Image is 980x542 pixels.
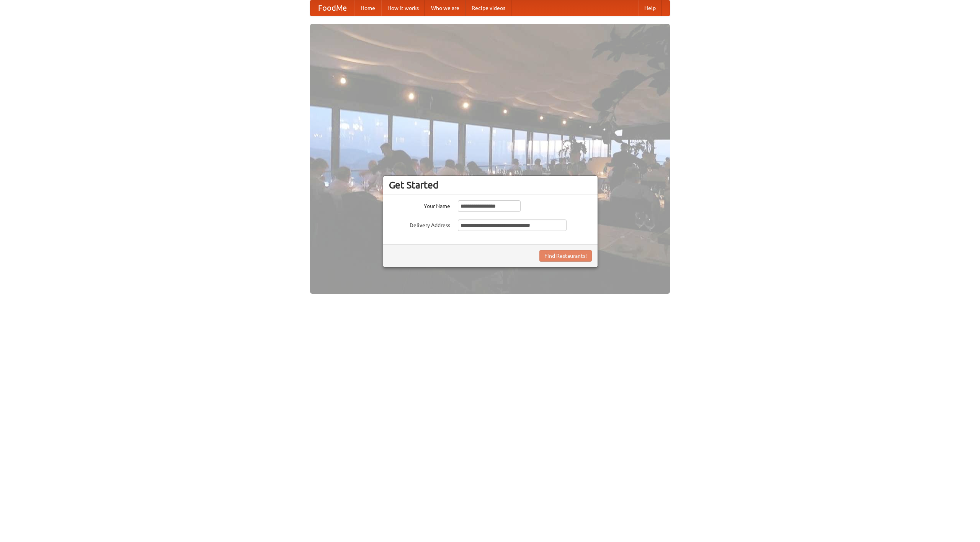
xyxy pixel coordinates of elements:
a: FoodMe [310,0,354,16]
button: Find Restaurants! [539,250,592,262]
a: Who we are [425,0,465,16]
a: Home [354,0,381,16]
a: How it works [381,0,425,16]
a: Help [638,0,662,16]
a: Recipe videos [465,0,511,16]
label: Your Name [389,200,450,210]
h3: Get Started [389,179,592,191]
label: Delivery Address [389,219,450,229]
